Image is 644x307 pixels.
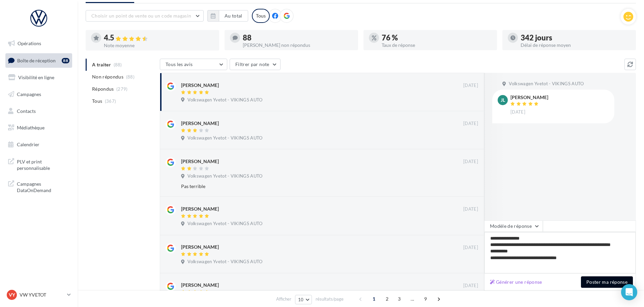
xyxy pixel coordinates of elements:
[181,183,434,190] div: Pas terrible
[243,34,353,41] div: 88
[4,154,74,174] a: PLV et print personnalisable
[104,43,214,48] div: Note moyenne
[621,284,637,300] div: Open Intercom Messenger
[181,282,219,288] div: [PERSON_NAME]
[92,86,114,92] span: Répondus
[17,125,45,130] span: Médiathèque
[181,120,219,127] div: [PERSON_NAME]
[18,74,54,80] span: Visibilité en ligne
[9,291,15,298] span: VY
[230,59,281,70] button: Filtrer par note
[207,10,248,22] button: Au total
[181,244,219,250] div: [PERSON_NAME]
[126,74,135,80] span: (88)
[17,57,56,63] span: Boîte de réception
[181,206,219,212] div: [PERSON_NAME]
[181,158,219,165] div: [PERSON_NAME]
[20,291,64,298] p: VW YVETOT
[510,95,548,100] div: [PERSON_NAME]
[382,34,492,41] div: 76 %
[104,34,214,42] div: 4.5
[521,34,631,41] div: 342 jours
[4,177,74,196] a: Campagnes DataOnDemand
[382,294,392,304] span: 2
[17,108,36,114] span: Contacts
[463,121,478,127] span: [DATE]
[91,13,191,19] span: Choisir un point de vente ou un code magasin
[105,98,116,104] span: (367)
[5,288,72,301] a: VY VW YVETOT
[407,294,418,304] span: ...
[18,40,41,46] span: Opérations
[298,297,304,302] span: 10
[509,81,584,87] span: Volkswagen Yvetot - VIKINGS AUTO
[116,86,128,92] span: (279)
[4,104,74,118] a: Contacts
[4,36,74,51] a: Opérations
[420,294,431,304] span: 9
[160,59,227,70] button: Tous les avis
[295,295,312,304] button: 10
[17,142,39,147] span: Calendrier
[484,220,543,232] button: Modèle de réponse
[463,83,478,89] span: [DATE]
[510,109,525,115] span: [DATE]
[187,135,262,141] span: Volkswagen Yvetot - VIKINGS AUTO
[62,58,69,63] div: 88
[4,137,74,152] a: Calendrier
[521,43,631,48] div: Délai de réponse moyen
[276,296,291,302] span: Afficher
[187,259,262,265] span: Volkswagen Yvetot - VIKINGS AUTO
[187,173,262,179] span: Volkswagen Yvetot - VIKINGS AUTO
[463,159,478,165] span: [DATE]
[92,73,123,80] span: Non répondus
[219,10,248,22] button: Au total
[17,91,41,97] span: Campagnes
[463,245,478,251] span: [DATE]
[4,70,74,85] a: Visibilité en ligne
[4,87,74,101] a: Campagnes
[166,61,193,67] span: Tous les avis
[382,43,492,48] div: Taux de réponse
[243,43,353,48] div: [PERSON_NAME] non répondus
[581,276,633,288] button: Poster ma réponse
[463,283,478,289] span: [DATE]
[369,294,379,304] span: 1
[4,53,74,68] a: Boîte de réception88
[4,121,74,135] a: Médiathèque
[252,9,270,23] div: Tous
[463,206,478,212] span: [DATE]
[187,97,262,103] span: Volkswagen Yvetot - VIKINGS AUTO
[487,278,545,286] button: Générer une réponse
[187,221,262,227] span: Volkswagen Yvetot - VIKINGS AUTO
[86,10,204,22] button: Choisir un point de vente ou un code magasin
[501,97,505,103] span: Jl
[92,98,102,104] span: Tous
[181,82,219,89] div: [PERSON_NAME]
[316,296,344,302] span: résultats/page
[17,157,69,172] span: PLV et print personnalisable
[17,179,69,194] span: Campagnes DataOnDemand
[394,294,405,304] span: 3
